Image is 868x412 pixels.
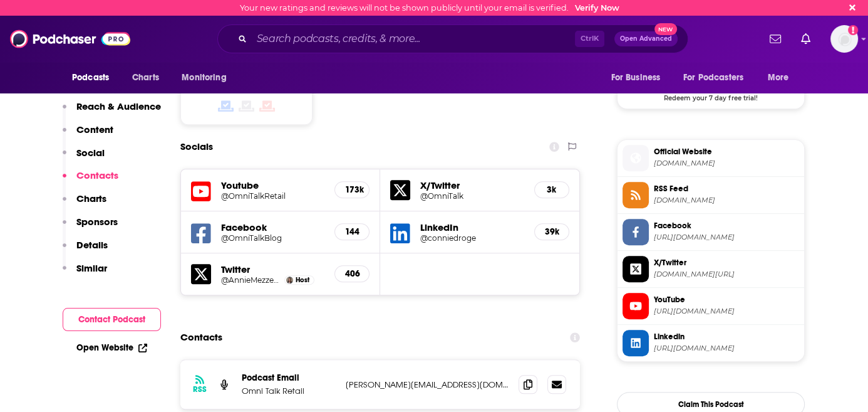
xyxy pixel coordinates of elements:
button: Contact Podcast [63,308,161,331]
h5: X/Twitter [420,179,524,191]
span: Open Advanced [620,36,672,42]
a: Open Website [76,342,147,353]
button: open menu [675,66,762,90]
p: Details [76,239,108,251]
p: Social [76,147,105,159]
a: RSS Feed[DOMAIN_NAME] [623,182,799,208]
a: Linkedin[URL][DOMAIN_NAME] [623,330,799,356]
span: https://www.linkedin.com/in/conniedroge [654,344,799,353]
span: feeds.captivate.fm [654,196,799,205]
a: @AnnieMezzenga [221,275,281,285]
a: Facebook[URL][DOMAIN_NAME] [623,219,799,245]
button: Details [63,239,108,262]
span: omnitalk.blog [654,159,799,168]
p: Sponsors [76,216,118,228]
p: Podcast Email [242,372,336,383]
h2: Socials [180,135,213,159]
span: Host [296,276,309,284]
button: Similar [63,262,107,285]
a: Official Website[DOMAIN_NAME] [623,145,799,171]
h3: RSS [193,384,207,394]
p: Reach & Audience [76,100,161,112]
button: open menu [173,66,242,90]
button: Social [63,147,105,170]
a: YouTube[URL][DOMAIN_NAME] [623,293,799,319]
span: For Business [611,69,660,87]
a: X/Twitter[DOMAIN_NAME][URL] [623,256,799,282]
h5: Twitter [221,263,324,275]
p: Similar [76,262,107,274]
button: open menu [759,66,805,90]
h5: 406 [345,268,359,279]
span: https://www.youtube.com/@OmniTalkRetail [654,307,799,316]
a: @conniedroge [420,233,524,243]
h5: 39k [545,226,559,237]
a: @OmniTalkBlog [221,233,324,243]
button: Open AdvancedNew [614,31,678,46]
span: YouTube [654,294,799,305]
a: @OmniTalkRetail [221,191,324,201]
p: Content [76,124,113,135]
div: Your new ratings and reviews will not be shown publicly until your email is verified. [240,3,619,13]
div: Search podcasts, credits, & more... [217,24,688,53]
h5: LinkedIn [420,221,524,233]
span: New [654,23,677,35]
h5: Facebook [221,221,324,233]
span: More [768,69,789,87]
button: Show profile menu [830,25,858,53]
span: Charts [132,69,159,87]
button: open menu [602,66,676,90]
button: Reach & Audience [63,100,161,124]
p: Omni Talk Retail [242,386,336,396]
a: Show notifications dropdown [796,28,815,50]
button: open menu [63,66,125,90]
img: Anne Mezzenga [286,277,293,283]
span: twitter.com/OmniTalk [654,270,799,279]
span: RSS Feed [654,183,799,194]
p: Charts [76,193,106,204]
span: Official Website [654,146,799,157]
a: @OmniTalk [420,191,524,201]
h5: 144 [345,226,359,237]
h2: Contacts [180,325,222,349]
button: Contacts [63,169,118,193]
p: Contacts [76,169,118,181]
img: Podchaser - Follow, Share and Rate Podcasts [10,27,130,51]
span: X/Twitter [654,257,799,268]
a: Verify Now [575,3,619,13]
img: User Profile [830,25,858,53]
button: Content [63,124,113,147]
span: Monitoring [182,69,226,87]
span: Podcasts [72,69,109,87]
svg: Email not verified [848,25,858,35]
input: Search podcasts, credits, & more... [252,29,575,49]
a: Show notifications dropdown [765,28,786,50]
span: Logged in as jbarbour [830,25,858,53]
h5: 3k [545,184,559,195]
span: Ctrl K [575,31,604,47]
p: [PERSON_NAME][EMAIL_ADDRESS][DOMAIN_NAME] [346,379,509,390]
span: For Podcasters [683,69,743,87]
span: https://www.facebook.com/OmniTalkBlog [654,233,799,242]
h5: Youtube [221,179,324,191]
button: Charts [63,193,106,216]
a: Charts [124,66,167,90]
span: Redeem your 7 day free trial! [617,87,804,102]
span: Facebook [654,220,799,231]
button: Sponsors [63,216,118,239]
h5: 173k [345,184,359,195]
span: Linkedin [654,331,799,342]
a: Captivate Deal: Redeem your 7 day free trial! [617,50,804,101]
